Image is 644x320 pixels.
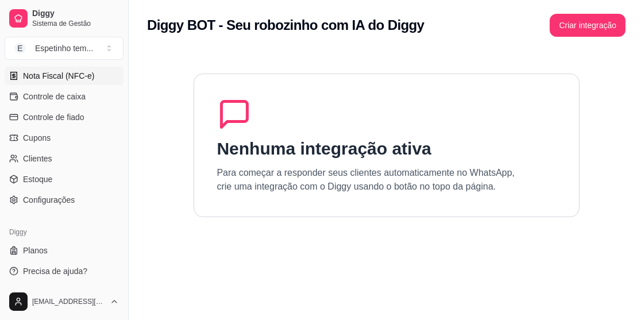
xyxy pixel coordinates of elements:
h2: Diggy BOT - Seu robozinho com IA do Diggy [147,16,425,34]
span: Controle de fiado [23,111,84,123]
h1: Nenhuma integração ativa [217,138,431,159]
a: Controle de caixa [5,87,124,106]
span: Clientes [23,153,52,164]
span: Nota Fiscal (NFC-e) [23,70,94,82]
span: Controle de caixa [23,91,86,102]
span: Planos [23,245,48,256]
span: Diggy [32,9,119,19]
a: Planos [5,241,124,260]
span: Configurações [23,194,75,206]
span: Cupons [23,132,51,144]
button: [EMAIL_ADDRESS][DOMAIN_NAME] [5,288,124,315]
button: Select a team [5,37,124,60]
a: Clientes [5,149,124,168]
a: Precisa de ajuda? [5,262,124,280]
a: Cupons [5,129,124,147]
a: Nota Fiscal (NFC-e) [5,67,124,85]
a: Controle de fiado [5,108,124,126]
div: Diggy [5,223,124,241]
div: Espetinho tem ... [35,43,93,54]
button: Criar integração [550,14,626,37]
span: [EMAIL_ADDRESS][DOMAIN_NAME] [32,297,105,306]
span: Sistema de Gestão [32,19,119,28]
span: E [14,43,26,54]
span: Estoque [23,174,52,185]
a: DiggySistema de Gestão [5,5,124,32]
p: Para começar a responder seus clientes automaticamente no WhatsApp, crie uma integração com o Dig... [217,166,515,194]
span: Precisa de ajuda? [23,265,87,277]
a: Estoque [5,170,124,188]
a: Configurações [5,191,124,209]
